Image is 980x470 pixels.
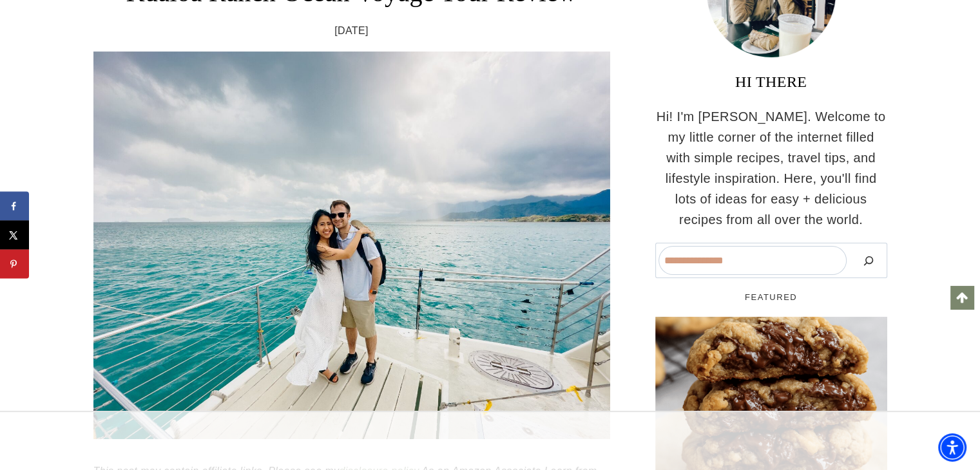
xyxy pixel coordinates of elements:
div: Accessibility Menu [938,433,966,462]
h3: HI THERE [655,70,887,93]
a: Scroll to top [950,286,974,309]
p: Hi! I'm [PERSON_NAME]. Welcome to my little corner of the internet filled with simple recipes, tr... [655,106,887,230]
button: Search [853,246,884,275]
time: [DATE] [334,23,369,39]
h5: FEATURED [655,291,887,304]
